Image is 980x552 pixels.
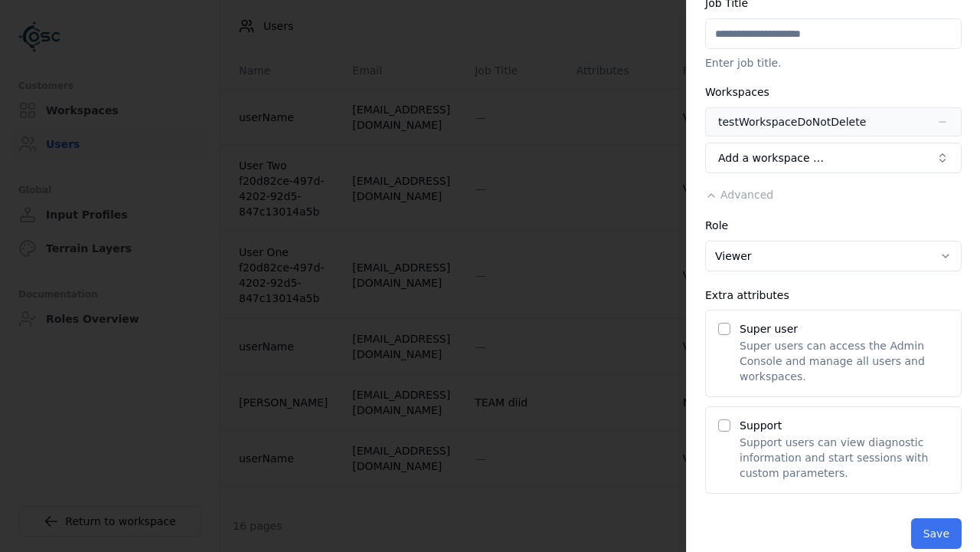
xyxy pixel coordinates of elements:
[705,86,769,98] label: Workspaces
[718,114,866,130] div: testWorkspaceDoNotDelete
[740,419,782,432] label: Support
[705,187,773,202] button: Advanced
[705,219,728,232] label: Role
[718,150,824,166] span: Add a workspace …
[911,518,962,549] button: Save
[720,189,773,201] span: Advanced
[740,435,949,481] p: Support users can view diagnostic information and start sessions with custom parameters.
[705,55,962,71] p: Enter job title.
[705,290,962,301] div: Extra attributes
[740,338,949,384] p: Super users can access the Admin Console and manage all users and workspaces.
[740,323,798,335] label: Super user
